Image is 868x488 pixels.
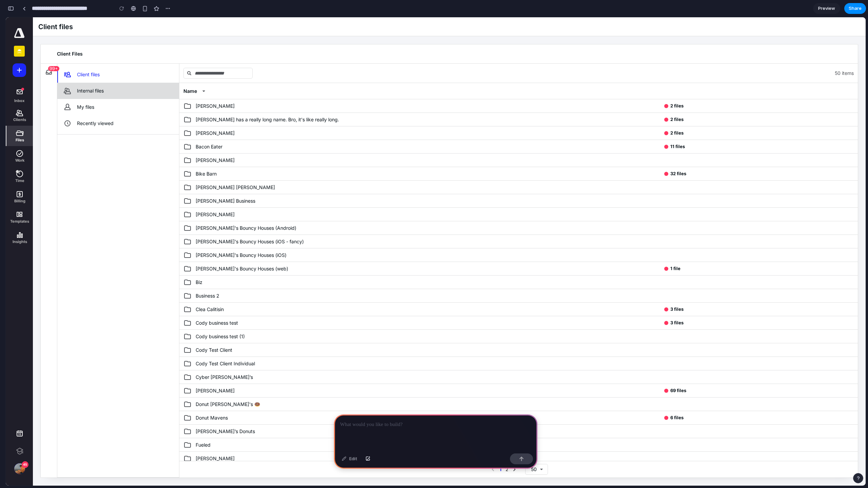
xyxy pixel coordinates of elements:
[190,370,229,377] span: [PERSON_NAME]
[1,210,27,230] a: Insights
[8,446,19,457] img: KSDRNWY3N.png
[190,384,254,390] span: Donut [PERSON_NAME]'s 🍩
[174,285,852,299] div: Clea Calitisin3 files
[190,153,211,160] span: Bike Barn
[829,53,848,59] div: 50 items
[190,329,226,336] span: Cody Test Client
[174,353,852,367] div: Cyber [PERSON_NAME]’s
[174,272,852,285] div: Business 2
[7,100,20,105] span: Clients
[190,302,232,309] span: Cody business test
[190,140,229,146] span: [PERSON_NAME]
[190,113,229,119] span: [PERSON_NAME]
[178,70,191,77] span: Name
[174,340,852,353] div: Cody Test Client Individual
[52,65,173,82] div: Internal files
[484,448,492,456] button: Previous page
[519,447,542,457] button: 50
[190,235,281,241] span: [PERSON_NAME]'s Bouncy Houses (iOS)
[174,245,852,258] div: [PERSON_NAME]'s Bouncy Houses (web)1 file
[16,444,23,451] div: 45
[665,370,680,376] b: 69 files
[492,448,498,456] button: Page 1 selected
[849,5,862,12] span: Share
[190,262,197,268] span: Biz
[71,70,98,77] span: Internal files
[174,82,852,96] div: [PERSON_NAME]2 files
[190,207,291,214] span: [PERSON_NAME]'s Bouncy Houses (Android)
[52,49,173,65] div: Client files
[505,448,513,456] button: Next page
[190,85,229,92] span: [PERSON_NAME]
[190,424,205,431] span: Fueled
[174,123,852,136] div: Bacon Eater11 files
[174,380,852,394] div: Donut [PERSON_NAME]'s 🍩
[174,136,852,150] div: [PERSON_NAME]
[498,449,505,455] button: Page 2
[844,3,866,14] button: Share
[174,421,852,434] div: Fueled
[665,303,678,308] b: 3 files
[665,113,678,118] b: 2 files
[190,289,218,296] span: Clea Calitisin
[190,438,229,445] span: [PERSON_NAME]
[33,5,67,14] div: Client files
[665,126,679,132] b: 11 files
[174,96,852,109] div: [PERSON_NAME] has a really long name. Bro, it's like really long.2 files
[71,86,88,93] span: My files
[174,407,852,421] div: [PERSON_NAME]’s Donuts
[9,140,19,146] span: Work
[194,70,202,78] button: Sort
[190,180,250,187] span: [PERSON_NAME] Business
[190,411,249,418] span: [PERSON_NAME]’s Donuts
[174,394,852,407] div: Donut Mavens6 files
[665,154,680,159] b: 32 files
[174,312,852,326] div: Cody business test (1)
[174,177,852,190] div: [PERSON_NAME] Business
[1,68,27,88] a: Inbox
[174,218,852,231] div: [PERSON_NAME]'s Bouncy Houses (iOS - fancy)
[52,98,173,114] div: Recently viewed
[11,31,17,37] img: Feature overrides active CTRL + SHIFT + 1
[665,289,678,294] b: 3 files
[174,434,852,448] div: [PERSON_NAME]
[8,81,19,86] span: Inbox
[174,190,852,204] div: [PERSON_NAME]
[190,248,282,255] span: [PERSON_NAME]'s Bouncy Houses (web)
[174,109,852,123] div: [PERSON_NAME]2 files
[190,316,239,323] span: Cody business test (1)
[190,194,229,201] span: [PERSON_NAME]
[174,299,852,312] div: Cody business test3 files
[52,82,173,98] div: My files
[71,103,108,109] span: Recently viewed
[190,167,269,174] span: [PERSON_NAME] [PERSON_NAME]
[42,49,54,54] div: 99+
[190,99,333,106] span: [PERSON_NAME] has a really long name. Bro, it's like really long.
[9,161,19,166] span: Time
[4,201,23,207] span: Templates
[190,126,217,133] span: Bacon Eater
[190,275,214,282] span: Business 2
[174,163,852,177] div: [PERSON_NAME] [PERSON_NAME]
[8,181,20,187] span: Billing
[665,398,678,403] b: 6 files
[174,204,852,218] div: [PERSON_NAME]'s Bouncy Houses (Android)
[7,222,21,227] span: Insights
[174,326,852,340] div: Cody Test Client
[818,5,835,12] span: Preview
[190,357,247,363] span: Cyber [PERSON_NAME]’s
[174,367,852,380] div: [PERSON_NAME]69 files
[38,49,48,60] button: Toggle Inbox
[174,150,852,163] div: Bike Barn32 files
[10,120,18,126] span: Files
[665,248,675,254] b: 1 file
[665,86,678,91] b: 2 files
[174,258,852,272] div: Biz
[190,343,249,350] span: Cody Test Client Individual
[190,221,298,228] span: [PERSON_NAME]'s Bouncy Houses (iOS - fancy)
[8,11,19,21] img: Canopy Logo
[71,54,94,61] span: Client files
[665,99,678,105] b: 2 files
[813,3,840,14] a: Preview
[174,231,852,245] div: [PERSON_NAME]'s Bouncy Houses (iOS)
